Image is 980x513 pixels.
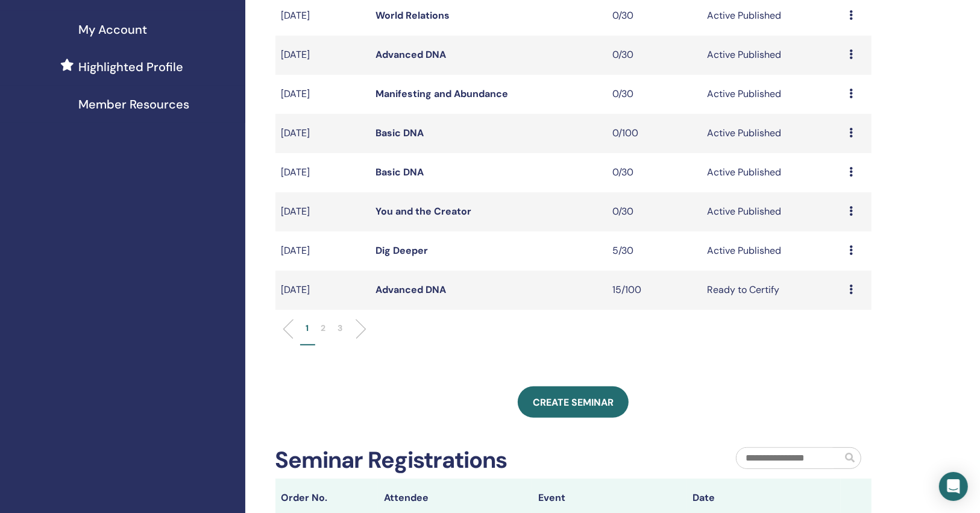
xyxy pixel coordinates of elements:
[376,48,447,61] a: Advanced DNA
[606,114,701,153] td: 0/100
[275,36,370,75] td: [DATE]
[78,95,189,113] span: Member Resources
[606,75,701,114] td: 0/30
[701,36,843,75] td: Active Published
[701,271,843,310] td: Ready to Certify
[376,87,509,100] a: Manifesting and Abundance
[701,114,843,153] td: Active Published
[321,322,326,335] p: 2
[376,9,450,22] a: World Relations
[606,36,701,75] td: 0/30
[275,447,507,474] h2: Seminar Registrations
[701,75,843,114] td: Active Published
[701,231,843,271] td: Active Published
[701,192,843,231] td: Active Published
[275,114,370,153] td: [DATE]
[518,386,629,418] a: Create seminar
[606,231,701,271] td: 5/30
[376,127,424,139] a: Basic DNA
[606,192,701,231] td: 0/30
[533,396,614,409] span: Create seminar
[275,75,370,114] td: [DATE]
[376,244,429,257] a: Dig Deeper
[376,166,424,178] a: Basic DNA
[376,205,472,218] a: You and the Creator
[701,153,843,192] td: Active Published
[376,283,447,296] a: Advanced DNA
[78,20,147,39] span: My Account
[275,192,370,231] td: [DATE]
[275,271,370,310] td: [DATE]
[606,153,701,192] td: 0/30
[275,153,370,192] td: [DATE]
[275,231,370,271] td: [DATE]
[338,322,343,335] p: 3
[78,58,183,76] span: Highlighted Profile
[939,472,968,501] div: Open Intercom Messenger
[306,322,309,335] p: 1
[606,271,701,310] td: 15/100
